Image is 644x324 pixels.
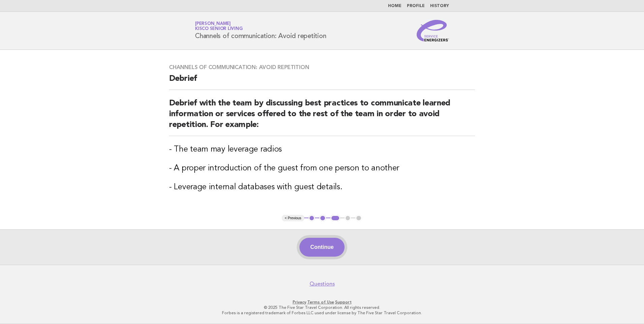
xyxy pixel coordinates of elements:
[293,300,306,304] a: Privacy
[169,182,475,193] h3: - Leverage internal databases with guest details.
[335,300,352,304] a: Support
[195,22,326,39] h1: Channels of communication: Avoid repetition
[195,27,243,31] span: Kisco Senior Living
[310,281,335,287] a: Questions
[309,215,315,222] button: 1
[282,215,304,222] button: < Previous
[319,215,326,222] button: 2
[116,305,528,310] p: © 2025 The Five Star Travel Corporation. All rights reserved.
[407,4,425,8] a: Profile
[388,4,401,8] a: Home
[417,20,449,41] img: Service Energizers
[169,73,475,90] h2: Debrief
[169,98,475,136] h2: Debrief with the team by discussing best practices to communicate learned information or services...
[169,64,475,71] h3: Channels of communication: Avoid repetition
[116,299,528,305] p: · ·
[307,300,334,304] a: Terms of Use
[116,310,528,316] p: Forbes is a registered trademark of Forbes LLC used under license by The Five Star Travel Corpora...
[330,215,340,222] button: 3
[299,238,344,257] button: Continue
[169,144,475,155] h3: - The team may leverage radios
[169,163,475,174] h3: - A proper introduction of the guest from one person to another
[195,22,243,31] a: [PERSON_NAME]Kisco Senior Living
[430,4,449,8] a: History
